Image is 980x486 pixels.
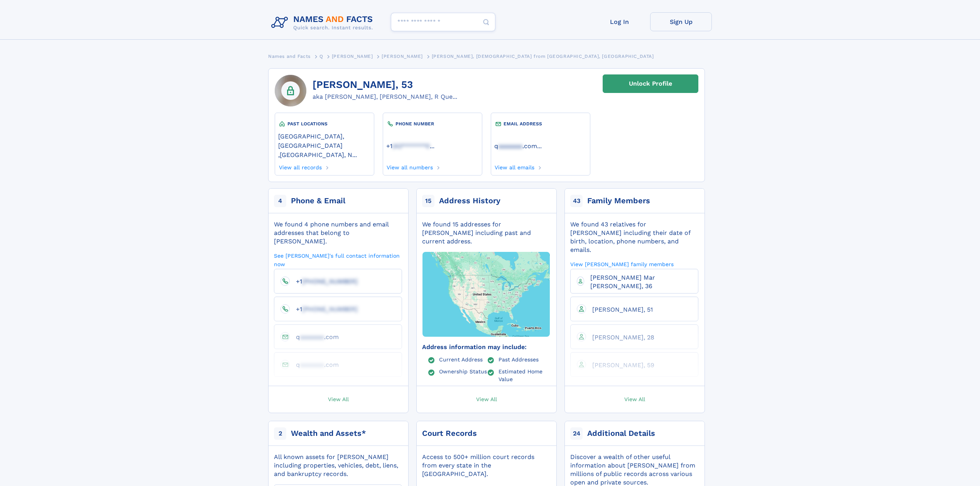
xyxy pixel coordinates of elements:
[274,252,402,268] a: See [PERSON_NAME]'s full contact information now
[587,428,655,439] div: Additional Details
[570,220,698,254] div: We found 43 relatives for [PERSON_NAME] including their date of birth, location, phone numbers, a...
[570,427,583,440] span: 24
[328,395,349,402] span: View All
[413,386,560,413] a: View All
[280,150,357,159] a: [GEOGRAPHIC_DATA], N...
[278,120,371,128] div: PAST LOCATIONS
[274,195,286,207] span: 4
[422,195,434,207] span: 15
[629,75,672,93] div: Unlock Profile
[494,162,535,170] a: View all emails
[422,453,550,478] div: Access to 500+ million court records from every state in the [GEOGRAPHIC_DATA].
[409,230,563,358] img: Map with markers on addresses Richard Quezada
[498,356,539,362] a: Past Addresses
[603,74,698,93] a: Unlock Profile
[290,277,358,285] a: +1[PHONE_NUMBER]
[624,395,645,402] span: View All
[300,361,324,368] span: aaaaaaa
[590,274,655,290] span: [PERSON_NAME] Mar [PERSON_NAME], 36
[274,220,402,246] div: We found 4 phone numbers and email addresses that belong to [PERSON_NAME].
[290,333,339,340] a: qaaaaaaa.com
[439,356,483,362] a: Current Address
[313,92,457,101] div: aka [PERSON_NAME], [PERSON_NAME], R Que...
[498,368,551,382] a: Estimated Home Value
[332,54,373,59] span: [PERSON_NAME]
[302,278,358,285] span: [PHONE_NUMBER]
[588,12,650,31] a: Log In
[592,306,653,313] span: [PERSON_NAME], 51
[477,13,495,32] button: Search Button
[592,334,654,341] span: [PERSON_NAME], 28
[291,428,366,439] div: Wealth and Assets*
[476,395,497,402] span: View All
[313,79,457,91] h1: [PERSON_NAME], 53
[439,368,487,374] a: Ownership Status
[586,361,654,368] a: [PERSON_NAME], 59
[494,142,537,150] a: qaaaaaaa.com
[570,260,674,268] a: View [PERSON_NAME] family members
[290,305,358,312] a: +1[PHONE_NUMBER]
[391,13,495,31] input: search input
[268,51,311,61] a: Names and Facts
[650,12,712,31] a: Sign Up
[274,427,286,440] span: 2
[586,305,653,313] a: [PERSON_NAME], 51
[422,428,477,439] div: Court Records
[570,195,583,207] span: 43
[386,142,479,150] a: ...
[291,196,345,206] div: Phone & Email
[319,51,323,61] a: Q
[268,12,379,33] img: Logo Names and Facts
[274,453,402,478] div: All known assets for [PERSON_NAME] including properties, vehicles, debt, liens, and bankruptcy re...
[439,196,500,206] div: Address History
[278,162,322,170] a: View all records
[302,305,358,313] span: [PHONE_NUMBER]
[432,54,654,59] span: [PERSON_NAME], [DEMOGRAPHIC_DATA] from [GEOGRAPHIC_DATA], [GEOGRAPHIC_DATA]
[584,273,692,289] a: [PERSON_NAME] Mar [PERSON_NAME], 36
[332,51,373,61] a: [PERSON_NAME]
[300,333,324,341] span: aaaaaaa
[290,361,339,368] a: qaaaaaaa.com
[382,51,423,61] a: [PERSON_NAME]
[586,333,654,341] a: [PERSON_NAME], 28
[319,54,323,59] span: Q
[265,386,412,413] a: View All
[592,361,654,369] span: [PERSON_NAME], 59
[386,120,479,128] div: PHONE NUMBER
[422,220,550,246] div: We found 15 addresses for [PERSON_NAME] including past and current address.
[561,386,708,413] a: View All
[382,54,423,59] span: [PERSON_NAME]
[498,142,522,150] span: aaaaaaa
[422,343,550,351] div: Address information may include:
[587,196,650,206] div: Family Members
[278,132,371,149] a: [GEOGRAPHIC_DATA], [GEOGRAPHIC_DATA]
[278,128,371,162] div: ,
[494,142,587,150] a: ...
[494,120,587,128] div: EMAIL ADDRESS
[386,162,433,170] a: View all numbers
